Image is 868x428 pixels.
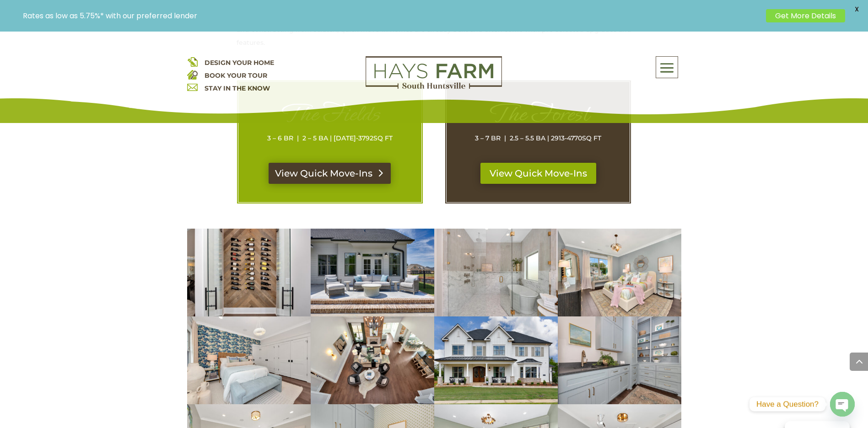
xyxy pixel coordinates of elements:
a: View Quick Move-Ins [269,163,391,184]
a: View Quick Move-Ins [480,163,596,184]
img: 2106-Forest-Gate-82-400x284.jpg [558,229,681,316]
img: 2106-Forest-Gate-8-400x284.jpg [311,229,434,316]
p: 3 – 7 BR | 2.5 – 5.5 BA | 2913-4770 [465,132,611,144]
a: hays farm homes huntsville development [366,83,502,91]
img: 2106-Forest-Gate-81-400x284.jpg [187,316,311,404]
img: 2106-Forest-Gate-61-400x284.jpg [434,229,558,316]
img: design your home [187,56,198,67]
p: Rates as low as 5.75%* with our preferred lender [23,11,761,20]
a: DESIGN YOUR HOME [205,59,274,67]
img: book your home tour [187,69,198,80]
img: Logo [366,56,502,89]
img: 2106-Forest-Gate-52-400x284.jpg [558,316,681,404]
span: X [850,2,863,16]
img: 2106-Forest-Gate-79-400x284.jpg [311,316,434,404]
span: 3 – 6 BR | 2 – 5 BA | [DATE]-3792 [267,134,373,142]
a: STAY IN THE KNOW [205,84,270,92]
a: Get More Details [766,9,845,22]
span: SQ FT [373,134,393,142]
span: SQ FT [582,134,601,142]
img: hays farm homes [434,316,558,404]
a: BOOK YOUR TOUR [205,71,267,80]
img: 2106-Forest-Gate-27-400x284.jpg [187,229,311,316]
